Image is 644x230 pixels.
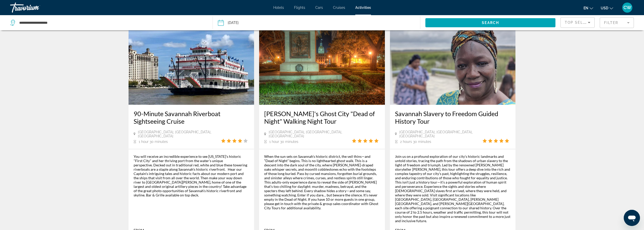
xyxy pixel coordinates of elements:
button: Date: Sep 20, 2025 [218,15,420,30]
a: Flights [294,6,305,10]
div: You will receive an incredible experience to see [US_STATE]'s historic "First City" and her thriv... [134,154,249,197]
span: [GEOGRAPHIC_DATA], [GEOGRAPHIC_DATA], [GEOGRAPHIC_DATA] [269,130,352,138]
a: Travorium [10,1,61,14]
span: Top Sellers [565,20,594,24]
img: 0d.jpg [259,24,385,105]
span: 1 hour 30 minutes [139,140,168,144]
a: Activities [355,6,371,10]
img: c1.jpg [129,24,254,105]
a: Hotels [273,6,284,10]
button: Change currency [601,4,613,12]
button: Search [425,18,555,27]
span: [GEOGRAPHIC_DATA], [GEOGRAPHIC_DATA], [GEOGRAPHIC_DATA] [399,130,483,138]
span: CW [624,5,631,10]
span: 1 hour 30 minutes [269,140,298,144]
a: Cars [315,6,323,10]
button: Filter [600,17,634,28]
div: Join us on a profound exploration of our city’s historic landmarks and untold stories, tracing th... [395,154,511,223]
button: User Menu [621,2,634,13]
a: Cruises [333,6,345,10]
img: e0.jpg [390,24,516,105]
a: [PERSON_NAME]'s Ghost City "Dead of Night" Walking Night Tour [264,110,380,125]
a: 90-Minute Savannah Riverboat Sightseeing Cruise [134,110,249,125]
button: Change language [584,4,593,12]
span: en [584,6,588,10]
span: 2 hours 30 minutes [400,140,431,144]
a: Savannah Slavery to Freedom Guided History Tour [395,110,511,125]
span: Search [482,21,499,25]
span: USD [601,6,608,10]
mat-select: Sort by [565,19,590,25]
span: [GEOGRAPHIC_DATA], [GEOGRAPHIC_DATA], [GEOGRAPHIC_DATA] [138,130,221,138]
iframe: Button to launch messaging window [624,210,640,226]
div: When the sun sets on Savannah’s historic district, the veil thins—and “Dead of Night” begins. Thi... [264,154,380,210]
